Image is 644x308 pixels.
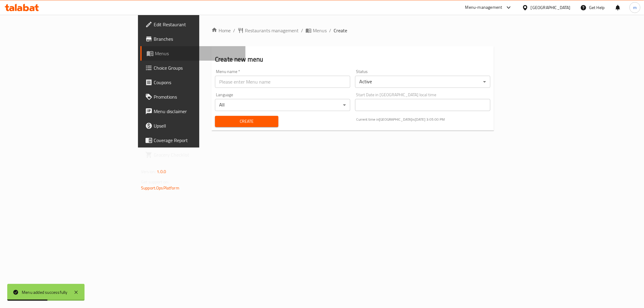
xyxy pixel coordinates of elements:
span: Menu disclaimer [154,108,241,115]
span: m [633,4,637,11]
span: Branches [154,35,241,43]
span: Create [220,118,274,125]
span: Promotions [154,93,241,100]
span: Coverage Report [154,137,241,144]
a: Promotions [140,90,245,104]
li: / [301,27,303,34]
a: Coupons [140,75,245,90]
span: Menus [313,27,327,34]
a: Upsell [140,119,245,133]
li: / [329,27,331,34]
a: Menus [306,27,327,34]
a: Choice Groups [140,61,245,75]
a: Support.OpsPlatform [141,184,179,192]
input: Please enter Menu name [215,76,350,88]
h2: Create new menu [215,55,490,64]
a: Grocery Checklist [140,148,245,162]
span: Upsell [154,122,241,129]
span: 1.0.0 [157,168,166,176]
a: Branches [140,32,245,46]
a: Menus [140,46,245,61]
span: Restaurants management [245,27,299,34]
div: All [215,99,350,111]
div: Menu-management [465,4,502,11]
span: Version: [141,168,156,176]
span: Coupons [154,79,241,86]
div: Active [355,76,490,88]
a: Edit Restaurant [140,17,245,32]
a: Restaurants management [238,27,299,34]
button: Create [215,116,278,127]
span: Menus [155,50,241,57]
p: Current time in [GEOGRAPHIC_DATA] is [DATE] 3:05:00 PM [356,117,490,122]
a: Menu disclaimer [140,104,245,119]
nav: breadcrumb [211,27,494,34]
span: Create [334,27,347,34]
span: Grocery Checklist [154,151,241,158]
a: Coverage Report [140,133,245,148]
span: Get support on: [141,178,169,186]
span: Choice Groups [154,64,241,71]
div: [GEOGRAPHIC_DATA] [531,4,571,11]
span: Edit Restaurant [154,21,241,28]
div: Menu added successfully [22,289,68,296]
